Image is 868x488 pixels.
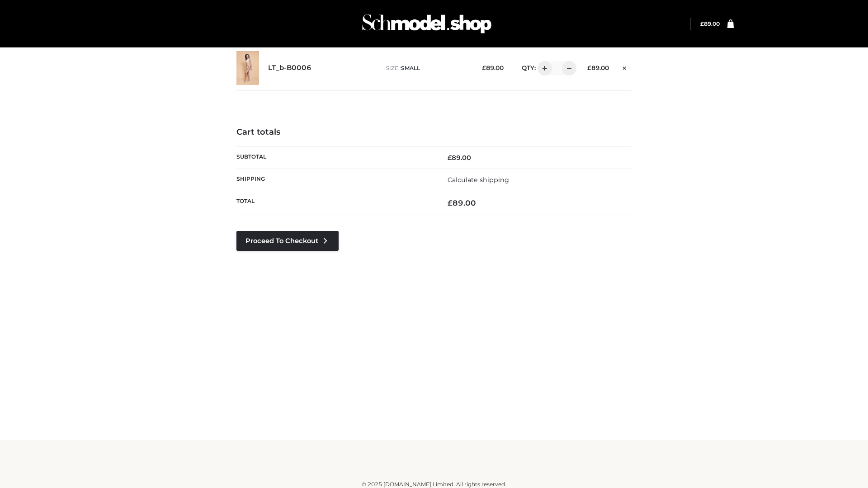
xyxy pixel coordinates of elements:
bdi: 89.00 [587,64,609,71]
div: QTY: [513,61,573,75]
span: £ [482,64,486,71]
bdi: 89.00 [448,154,471,162]
a: £89.00 [700,20,720,27]
bdi: 89.00 [482,64,504,71]
a: LT_b-B0006 [268,64,311,72]
bdi: 89.00 [448,198,476,207]
span: £ [448,154,452,162]
h4: Cart totals [236,127,632,137]
img: LT_b-B0006 - SMALL [236,51,259,85]
bdi: 89.00 [700,20,720,27]
span: £ [587,64,591,71]
span: £ [448,198,453,207]
a: Remove this item [618,61,632,73]
img: Schmodel Admin 964 [359,6,495,42]
th: Shipping [236,169,434,191]
th: Total [236,191,434,215]
span: £ [700,20,704,27]
a: Calculate shipping [448,176,509,184]
th: Subtotal [236,146,434,169]
span: SMALL [401,65,420,71]
p: size : [386,64,468,72]
a: Proceed to Checkout [236,231,339,251]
